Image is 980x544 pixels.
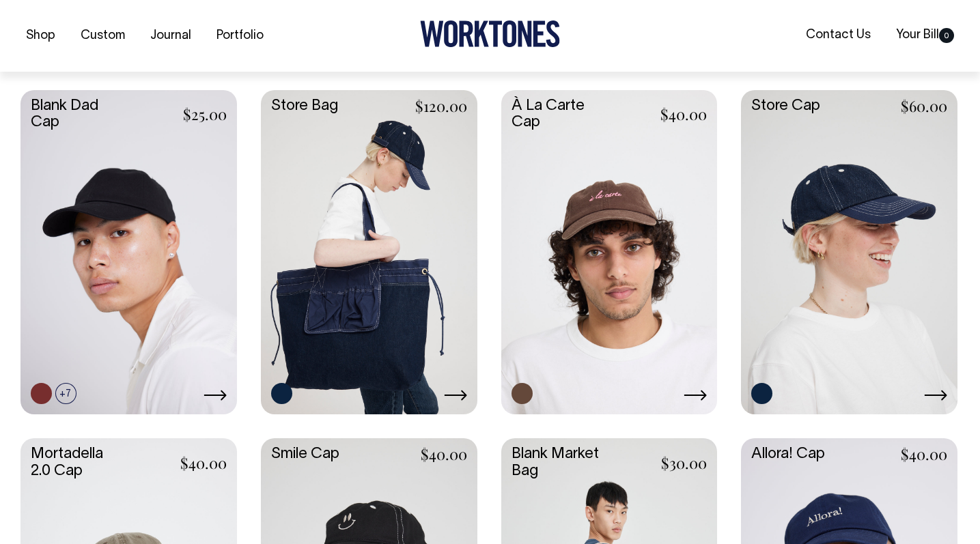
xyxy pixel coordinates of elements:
a: Contact Us [800,24,876,46]
span: +7 [55,383,76,404]
a: Portfolio [211,25,269,47]
span: 0 [939,28,954,43]
a: Shop [20,25,61,47]
a: Custom [75,25,130,47]
a: Journal [145,25,197,47]
a: Your Bill0 [891,24,960,46]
